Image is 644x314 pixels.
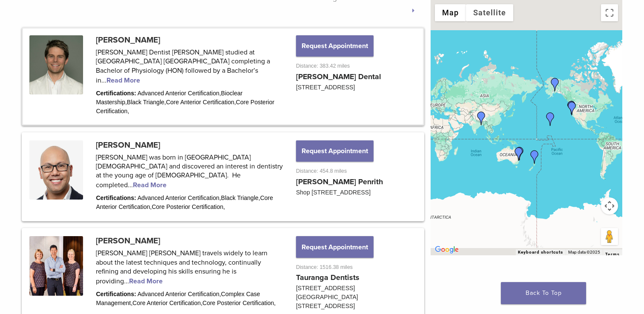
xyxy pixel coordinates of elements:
button: Map camera controls [601,197,618,214]
div: Dr. Kris Nip [543,112,557,126]
div: kevin tims [528,150,541,164]
div: Dr. Edward Boulton [513,147,526,160]
button: Request Appointment [296,140,374,162]
div: Dr. Mary Anne Marschik [565,102,579,115]
button: Show street map [435,4,466,21]
button: Keyboard shortcuts [518,249,563,255]
div: Dr. Geoffrey Wan [512,147,526,161]
button: Toggle fullscreen view [601,4,618,21]
a: Terms (opens in new tab) [605,252,620,257]
a: Open this area in Google Maps (opens a new window) [433,244,461,255]
button: Request Appointment [296,236,374,257]
div: Dr. Robert Robinson [548,78,562,91]
div: Dr. Disha Agarwal [474,111,488,125]
button: Request Appointment [296,35,374,57]
img: Google [433,244,461,255]
a: Back To Top [501,282,586,304]
button: Drag Pegman onto the map to open Street View [601,228,618,245]
div: Li Jia Sheng [565,101,578,114]
span: Map data ©2025 [568,250,600,254]
button: Show satellite imagery [466,4,513,21]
